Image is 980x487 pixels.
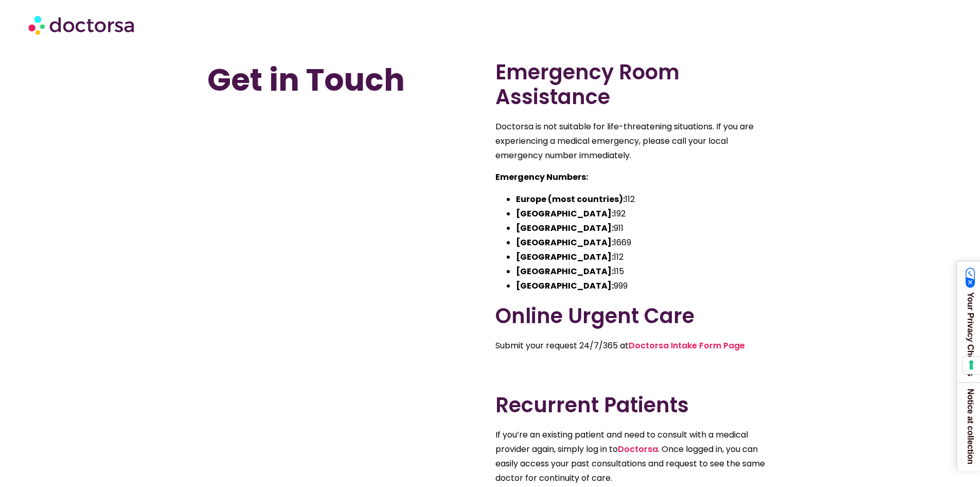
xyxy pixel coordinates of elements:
li: 999 [516,279,773,293]
strong: [GEOGRAPHIC_DATA]: [516,265,614,277]
p: If you’re an existing patient and need to consult with a medical provider again, simply log in to... [495,428,773,485]
a: Doctorsa [618,443,658,455]
strong: [GEOGRAPHIC_DATA]: [516,222,614,234]
li: 112 [516,250,773,264]
h2: Emergency Room Assistance [495,60,773,109]
strong: [GEOGRAPHIC_DATA]: [516,251,614,263]
li: 115 [516,264,773,279]
li: 112 [516,192,773,207]
strong: Europe (most countries): [516,193,625,205]
p: Submit your request 24/7/365 at [495,339,773,353]
h2: Recurrent Patients [495,393,773,417]
h2: Online Urgent Care [495,304,773,328]
img: California Consumer Privacy Act (CCPA) Opt-Out Icon [966,267,975,288]
h1: Get in Touch [207,60,485,100]
strong: [GEOGRAPHIC_DATA]: [516,280,614,292]
a: Doctorsa Intake Form Page [629,340,745,351]
strong: Emergency Numbers: [495,171,588,183]
p: Doctorsa is not suitable for life-threatening situations. If you are experiencing a medical emerg... [495,120,773,163]
li: 192 [516,207,773,221]
strong: [GEOGRAPHIC_DATA]: [516,237,614,248]
li: 911 [516,221,773,236]
li: 1669 [516,236,773,250]
strong: [GEOGRAPHIC_DATA]: [516,208,614,220]
button: Your consent preferences for tracking technologies [963,357,980,374]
